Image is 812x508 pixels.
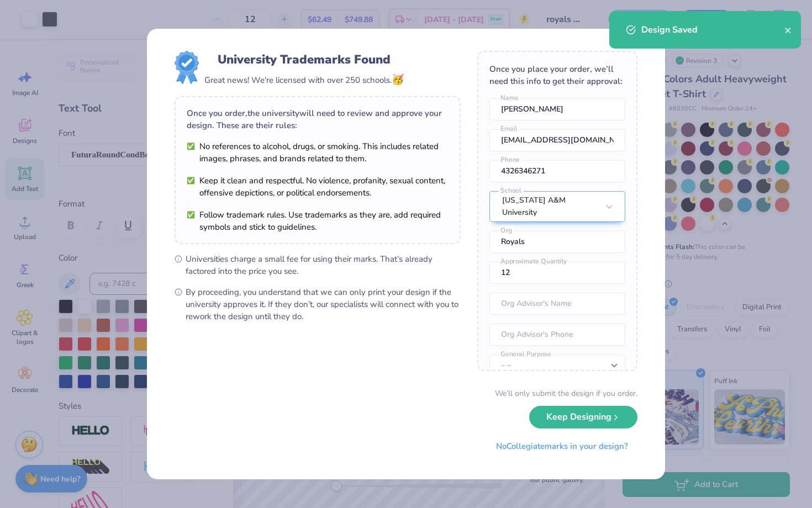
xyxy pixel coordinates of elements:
[489,160,625,182] input: Phone
[502,194,598,219] div: [US_STATE] A&M University
[784,23,792,36] button: close
[529,406,637,428] button: Keep Designing
[186,253,461,277] span: Universities charge a small fee for using their marks. That’s already factored into the price you...
[175,51,199,84] img: License badge
[218,51,391,68] div: University Trademarks Found
[187,174,449,199] li: Keep it clean and respectful. No violence, profanity, sexual content, offensive depictions, or po...
[187,140,449,165] li: No references to alcohol, drugs, or smoking. This includes related images, phrases, and brands re...
[487,435,637,458] button: NoCollegiatemarks in your design?
[489,262,625,284] input: Approximate Quantity
[186,286,461,322] span: By proceeding, you understand that we can only print your design if the university approves it. I...
[489,324,625,346] input: Org Advisor's Phone
[489,129,625,151] input: Email
[392,73,404,86] span: 🥳
[495,388,637,399] div: We’ll only submit the design if you order.
[641,23,784,36] div: Design Saved
[489,293,625,315] input: Org Advisor's Name
[204,72,404,87] div: Great news! We're licensed with over 250 schools.
[187,107,449,131] div: Once you order, the university will need to review and approve your design. These are their rules:
[489,231,625,253] input: Org
[489,98,625,120] input: Name
[187,209,449,233] li: Follow trademark rules. Use trademarks as they are, add required symbols and stick to guidelines.
[489,63,625,87] div: Once you place your order, we’ll need this info to get their approval:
